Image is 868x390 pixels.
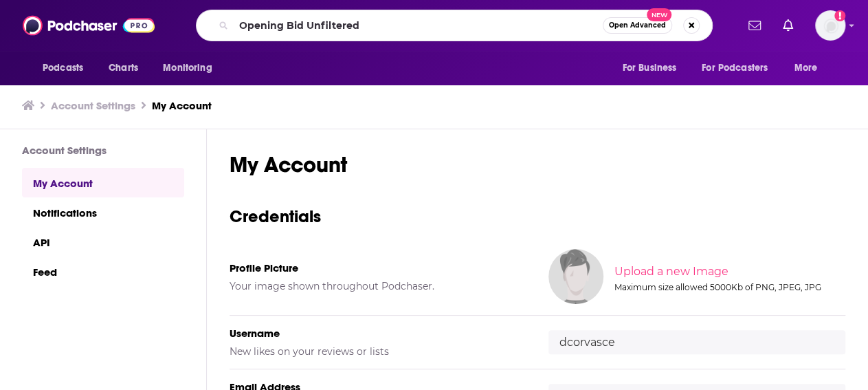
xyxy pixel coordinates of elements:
[196,10,713,41] div: Search podcasts, credits, & more...
[22,197,184,227] a: Notifications
[794,58,818,78] span: More
[43,58,83,78] span: Podcasts
[230,261,526,274] h5: Profile Picture
[230,151,845,178] h1: My Account
[693,55,788,81] button: open menu
[815,10,845,41] span: Logged in as dcorvasce
[548,249,603,304] img: Your profile image
[109,58,138,78] span: Charts
[614,282,843,292] div: Maximum size allowed 5000Kb of PNG, JPEG, JPG
[51,99,135,112] a: Account Settings
[22,227,184,257] a: API
[609,22,666,29] span: Open Advanced
[234,14,603,36] input: Search podcasts, credits, & more...
[702,58,768,78] span: For Podcasters
[152,99,212,112] a: My Account
[230,206,845,227] h3: Credentials
[647,8,671,21] span: New
[777,14,799,37] a: Show notifications dropdown
[834,10,845,21] svg: Add a profile image
[23,12,155,39] img: Podchaser - Follow, Share and Rate Podcasts
[153,55,230,81] button: open menu
[743,14,766,37] a: Show notifications dropdown
[785,55,835,81] button: open menu
[548,330,845,354] input: username
[612,55,693,81] button: open menu
[622,58,676,78] span: For Business
[22,257,184,286] a: Feed
[815,10,845,41] button: Show profile menu
[22,144,184,157] h3: Account Settings
[163,58,212,78] span: Monitoring
[230,327,526,340] h5: Username
[33,55,101,81] button: open menu
[815,10,845,41] img: User Profile
[230,280,526,292] h5: Your image shown throughout Podchaser.
[230,345,526,358] h5: New likes on your reviews or lists
[100,55,146,81] a: Charts
[22,168,184,197] a: My Account
[603,17,672,34] button: Open AdvancedNew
